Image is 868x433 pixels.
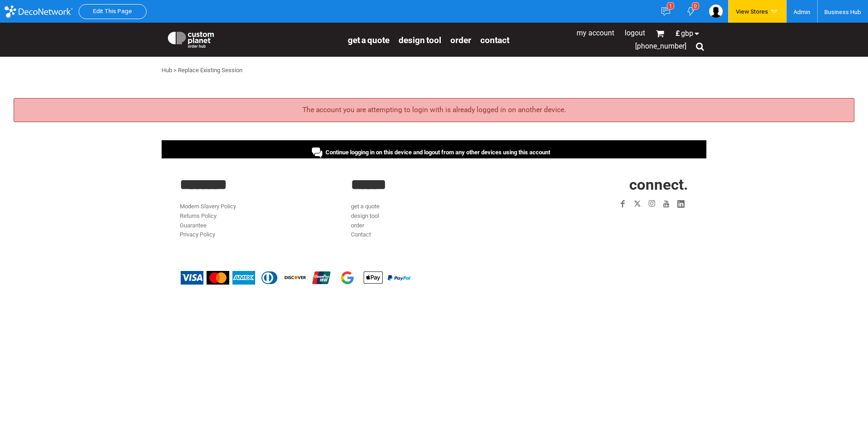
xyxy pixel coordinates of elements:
[362,271,385,285] img: Apple Pay
[162,67,172,74] a: Hub
[480,34,509,45] a: Contact
[232,271,255,285] img: American Express
[577,29,614,37] a: My Account
[258,271,281,285] img: Diners Club
[351,203,380,210] a: get a quote
[635,42,686,50] span: [PHONE_NUMBER]
[14,98,854,122] div: The account you are attempting to login with is already logged in on another device.
[180,231,215,238] a: Privacy Policy
[351,222,364,229] a: order
[692,2,699,10] div: 0
[399,34,441,45] a: design tool
[310,271,333,285] img: China UnionPay
[625,29,645,37] a: Logout
[563,216,688,227] iframe: Customer reviews powered by Trustpilot
[284,271,307,285] img: Discover
[181,271,203,285] img: Visa
[93,8,132,15] a: Edit This Page
[162,25,343,52] a: Custom Planet
[166,30,216,48] img: Custom Planet
[667,2,674,10] div: 1
[351,231,371,238] a: Contact
[399,35,441,45] span: design tool
[450,35,471,45] span: order
[351,212,379,219] a: design tool
[180,203,236,210] a: Modern Slavery Policy
[207,271,229,285] img: Mastercard
[325,149,550,156] span: Continue logging in on this device and logout from any other devices using this account
[388,275,410,280] img: PayPal
[180,212,217,219] a: Returns Policy
[480,35,509,45] span: Contact
[681,30,693,37] span: GBP
[348,34,390,45] a: get a quote
[450,34,471,45] a: order
[523,177,688,192] h2: CONNECT.
[348,35,390,45] span: get a quote
[173,66,177,75] div: >
[676,30,681,37] span: £
[336,271,359,285] img: Google Pay
[178,66,242,75] div: Replace Existing Session
[180,222,207,229] a: Guarantee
